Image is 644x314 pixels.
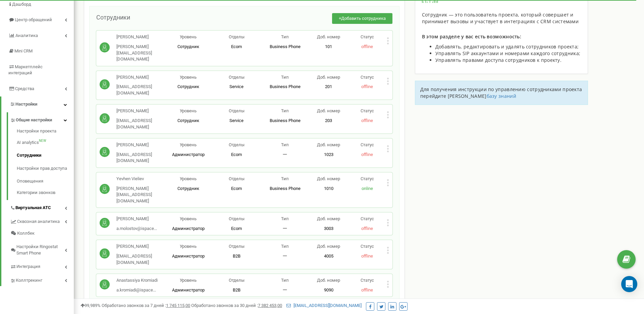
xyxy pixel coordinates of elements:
[261,287,309,293] p: 一
[17,149,74,162] a: Сотрудники
[172,226,205,231] span: Администратор
[281,216,289,221] span: Тип
[435,57,561,63] span: Управлять правами доступа сотрудников к проекту.
[177,186,199,191] span: Сотрудник
[229,84,244,89] span: Service
[281,75,289,80] span: Тип
[309,253,348,260] p: 4005
[16,244,65,256] span: Настройки Ringostat Smart Phone
[281,278,289,283] span: Тип
[231,226,242,231] span: Ecom
[309,287,348,293] p: 9090
[15,102,37,107] span: Настройки
[361,75,374,80] span: Статус
[435,43,579,50] span: Добавлять, редактировать и удалять сотрудников проекта;
[281,142,289,147] span: Тип
[177,44,199,49] span: Сотрудник
[17,128,74,136] a: Настройки проекта
[317,244,340,249] span: Доб. номер
[116,277,158,284] p: Anastassiya Kromiadi
[317,278,340,283] span: Доб. номер
[180,278,197,283] span: Уровень
[116,226,157,231] span: a.molostov@ispace...
[166,303,190,308] u: 1 745 115,00
[14,48,33,53] span: Mini CRM
[17,188,74,196] a: Категории звонков
[361,34,374,39] span: Статус
[361,278,374,283] span: Статус
[177,118,199,123] span: Сотрудник
[317,75,340,80] span: Доб. номер
[10,228,74,239] a: Коллбек
[233,253,240,259] span: B2B
[17,162,74,175] a: Настройки прав доступа
[116,253,164,266] p: [EMAIL_ADDRESS][DOMAIN_NAME]
[12,2,31,7] span: Дашборд
[317,108,340,113] span: Доб. номер
[180,216,197,221] span: Уровень
[361,176,374,181] span: Статус
[229,118,244,123] span: Service
[361,253,373,259] span: offline
[172,253,205,259] span: Администратор
[231,44,242,49] span: Ecom
[15,205,51,211] span: Виртуальная АТС
[332,13,392,24] button: +Добавить сотрудника
[361,108,374,113] span: Статус
[317,142,340,147] span: Доб. номер
[116,108,164,114] p: [PERSON_NAME]
[180,75,197,80] span: Уровень
[116,118,152,129] span: [EMAIL_ADDRESS][DOMAIN_NAME]
[229,216,245,221] span: Отделы
[172,152,205,157] span: Администратор
[17,175,74,188] a: Оповещения
[10,214,74,228] a: Сквозная аналитика
[270,84,301,89] span: Business Phone
[261,152,309,158] p: 一
[317,176,340,181] span: Доб. номер
[229,34,245,39] span: Отделы
[229,142,245,147] span: Отделы
[361,244,374,249] span: Статус
[270,118,301,123] span: Business Phone
[116,142,164,148] p: [PERSON_NAME]
[487,93,516,99] span: базу знаний
[116,74,164,81] p: [PERSON_NAME]
[229,278,245,283] span: Отделы
[116,152,164,164] p: [EMAIL_ADDRESS][DOMAIN_NAME]
[80,303,101,308] span: 99,989%
[286,303,362,308] a: [EMAIL_ADDRESS][DOMAIN_NAME]
[96,14,130,21] span: Сотрудники
[261,253,309,260] p: 一
[10,112,74,126] a: Общие настройки
[229,176,245,181] span: Отделы
[229,75,245,80] span: Отделы
[361,152,373,157] span: offline
[17,219,60,225] span: Сквозная аналитика
[191,303,282,308] span: Обработано звонков за 30 дней :
[309,44,348,50] p: 101
[180,142,197,147] span: Уровень
[341,16,386,21] span: Добавить сотрудника
[17,136,74,149] a: AI analyticsNEW
[116,34,164,40] p: [PERSON_NAME]
[177,84,199,89] span: Сотрудник
[180,34,197,39] span: Уровень
[116,176,164,182] p: Yevhen Vieliev
[422,33,521,40] span: В этом разделе у вас есть возможность:
[361,142,374,147] span: Статус
[362,186,373,191] span: online
[233,287,240,292] span: B2B
[361,287,373,292] span: offline
[16,117,52,123] span: Общие настройки
[309,152,348,158] p: 1023
[16,264,40,270] span: Интеграция
[361,84,373,89] span: offline
[435,50,581,56] span: Управлять SIP аккаунтами и номерами каждого сотрудника;
[270,44,301,49] span: Business Phone
[229,244,245,249] span: Отделы
[8,64,43,76] span: Маркетплейс интеграций
[281,108,289,113] span: Тип
[16,277,42,284] span: Коллтрекинг
[102,303,190,308] span: Обработано звонков за 7 дней :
